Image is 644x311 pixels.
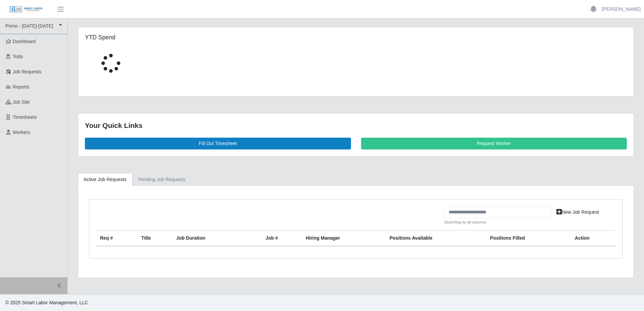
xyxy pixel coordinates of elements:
[13,130,30,135] span: Workers
[132,173,191,186] a: Pending Job Requests
[85,120,627,131] div: Your Quick Links
[13,69,42,74] span: Job Requests
[13,39,36,44] span: Dashboard
[261,231,302,246] th: Job #
[137,231,172,246] th: Title
[302,231,385,246] th: Hiring Manager
[444,219,552,225] small: Searching by all columns
[602,6,641,13] a: [PERSON_NAME]
[85,34,259,41] h5: YTD Spend
[385,231,486,246] th: Positions Available
[571,231,616,246] th: Action
[552,206,604,218] a: New Job Request
[13,99,30,105] span: job site
[486,231,571,246] th: Positions Filled
[78,173,132,186] a: Active Job Requests
[361,138,627,149] a: Request Worker
[5,300,88,305] span: © 2025 Smart Labor Management, LLC
[96,231,137,246] th: Req #
[85,138,351,149] a: Fill Out Timesheet
[9,6,43,13] img: SLM Logo
[172,231,246,246] th: Job Duration
[13,54,23,59] span: Todo
[13,84,29,90] span: Reports
[13,114,37,120] span: Timesheets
